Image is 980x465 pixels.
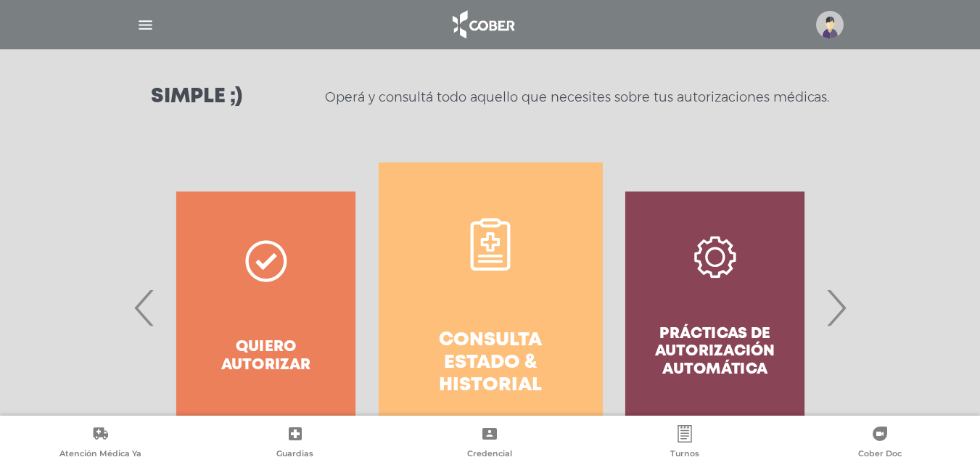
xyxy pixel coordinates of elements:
span: Next [822,268,850,347]
a: Consulta estado & historial [379,162,603,453]
a: Atención Médica Ya [3,425,198,462]
span: Cober Doc [858,448,902,461]
h3: Simple ;) [151,87,242,107]
span: Guardias [276,448,313,461]
a: Turnos [588,425,783,462]
img: logo_cober_home-white.png [445,7,521,42]
span: Previous [131,268,159,347]
a: Credencial [392,425,588,462]
h4: Consulta estado & historial [405,329,577,398]
p: Operá y consultá todo aquello que necesites sobre tus autorizaciones médicas. [325,89,829,106]
span: Credencial [467,448,512,461]
span: Atención Médica Ya [59,448,141,461]
img: Cober_menu-lines-white.svg [136,16,155,34]
a: Guardias [198,425,393,462]
span: Turnos [670,448,699,461]
a: Cober Doc [782,425,977,462]
img: profile-placeholder.svg [816,11,844,38]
